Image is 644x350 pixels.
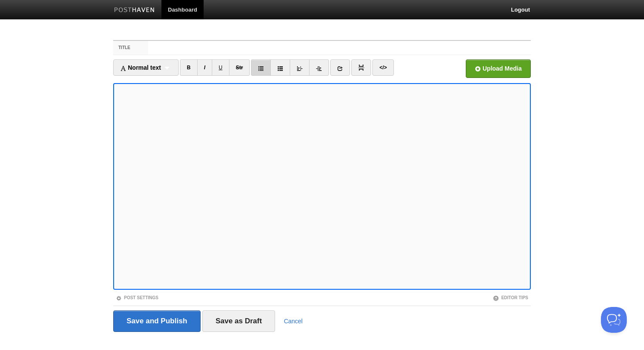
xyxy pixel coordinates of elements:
iframe: Help Scout Beacon - Open [601,307,627,333]
a: I [197,59,212,76]
span: Normal text [120,64,161,71]
label: Title [113,41,148,55]
img: Posthaven-bar [114,7,155,14]
input: Save and Publish [113,310,201,332]
a: B [180,59,198,76]
img: pagebreak-icon.png [358,65,364,71]
a: Str [229,59,250,76]
input: Save as Draft [202,310,276,332]
a: </> [372,59,393,76]
a: U [212,59,229,76]
a: Cancel [284,318,303,325]
del: Str [236,65,243,71]
a: Editor Tips [493,295,528,300]
a: Post Settings [116,295,158,300]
